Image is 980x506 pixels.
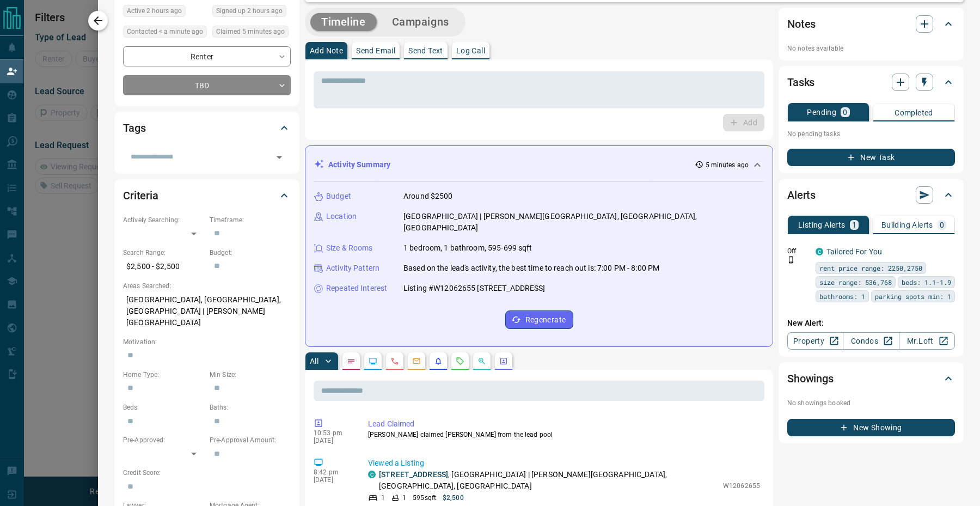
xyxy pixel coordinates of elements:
p: 1 [381,493,385,503]
p: Location [326,211,357,222]
div: Criteria [123,182,291,209]
a: Condos [843,332,899,350]
span: Active 2 hours ago [127,5,182,16]
span: parking spots min: 1 [875,291,951,302]
div: Sun Aug 17 2025 [123,5,207,20]
div: Sun Aug 17 2025 [212,26,291,41]
p: Based on the lead's activity, the best time to reach out is: 7:00 PM - 8:00 PM [403,263,659,274]
h2: Notes [787,15,816,33]
p: Repeated Interest [326,283,387,294]
p: , [GEOGRAPHIC_DATA] | [PERSON_NAME][GEOGRAPHIC_DATA], [GEOGRAPHIC_DATA], [GEOGRAPHIC_DATA] [379,469,718,492]
button: Timeline [310,13,377,31]
a: Tailored For You [826,247,882,256]
button: Regenerate [505,310,573,329]
p: Listing Alerts [798,221,846,229]
button: New Task [787,149,955,166]
div: Alerts [787,182,955,208]
p: No notes available [787,44,955,53]
p: [PERSON_NAME] claimed [PERSON_NAME] from the lead pool [368,430,760,440]
div: Tasks [787,69,955,95]
div: Renter [123,46,291,66]
div: condos.ca [368,471,376,478]
p: All [310,357,318,365]
p: $2,500 - $2,500 [123,258,204,276]
h2: Alerts [787,186,816,204]
span: bathrooms: 1 [819,291,865,302]
div: Sun Aug 17 2025 [123,26,207,41]
button: Campaigns [381,13,460,31]
span: size range: 536,768 [819,277,892,288]
svg: Lead Browsing Activity [369,357,377,365]
span: beds: 1.1-1.9 [902,277,951,288]
p: Send Email [356,47,395,54]
p: 1 bedroom, 1 bathroom, 595-699 sqft [403,242,532,254]
p: New Alert: [787,318,955,329]
p: 1 [402,493,406,503]
p: Listing #W12062655 [STREET_ADDRESS] [403,283,546,294]
p: [DATE] [314,476,352,484]
p: Actively Searching: [123,215,204,225]
p: Timeframe: [210,215,291,225]
p: 0 [940,221,944,229]
div: Tags [123,115,291,141]
a: [STREET_ADDRESS] [379,470,448,479]
svg: Requests [456,357,464,365]
p: No showings booked [787,398,955,408]
span: rent price range: 2250,2750 [819,263,922,273]
div: condos.ca [816,248,823,255]
p: Add Note [310,47,343,54]
p: Size & Rooms [326,242,373,254]
p: No pending tasks [787,126,955,142]
span: Claimed 5 minutes ago [216,26,285,37]
p: 0 [843,108,847,116]
span: Contacted < a minute ago [127,26,203,37]
a: Property [787,332,843,350]
p: Around $2500 [403,191,453,202]
p: Beds: [123,403,204,412]
h2: Showings [787,370,834,387]
h2: Criteria [123,187,158,204]
p: 8:42 pm [314,468,352,476]
div: Activity Summary5 minutes ago [314,155,764,175]
p: Activity Pattern [326,263,379,274]
p: [GEOGRAPHIC_DATA], [GEOGRAPHIC_DATA], [GEOGRAPHIC_DATA] | [PERSON_NAME][GEOGRAPHIC_DATA] [123,291,291,332]
p: Completed [895,109,933,117]
a: Mr.Loft [899,332,955,350]
p: 10:53 pm [314,429,352,437]
p: 1 [852,221,856,229]
svg: Calls [390,357,399,365]
svg: Agent Actions [499,357,508,365]
div: Showings [787,365,955,392]
svg: Emails [412,357,421,365]
p: Log Call [456,47,485,54]
p: Activity Summary [328,159,390,170]
p: Budget [326,191,351,202]
p: Search Range: [123,248,204,258]
p: 5 minutes ago [706,160,749,170]
div: Notes [787,11,955,37]
button: Open [272,150,287,165]
svg: Listing Alerts [434,357,443,365]
h2: Tags [123,119,145,137]
p: Viewed a Listing [368,458,760,469]
p: Credit Score: [123,468,291,478]
p: Min Size: [210,370,291,380]
p: Lead Claimed [368,418,760,430]
p: [DATE] [314,437,352,444]
svg: Notes [347,357,356,365]
p: Areas Searched: [123,281,291,291]
p: Home Type: [123,370,204,380]
button: New Showing [787,419,955,436]
p: Pending [807,108,836,116]
p: Motivation: [123,337,291,347]
p: Baths: [210,403,291,412]
p: Off [787,246,809,256]
p: 595 sqft [413,493,436,503]
p: Pre-Approval Amount: [210,435,291,445]
p: Pre-Approved: [123,435,204,445]
p: $2,500 [443,493,464,503]
svg: Opportunities [477,357,486,365]
p: Send Text [408,47,443,54]
h2: Tasks [787,74,814,91]
span: Signed up 2 hours ago [216,5,283,16]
